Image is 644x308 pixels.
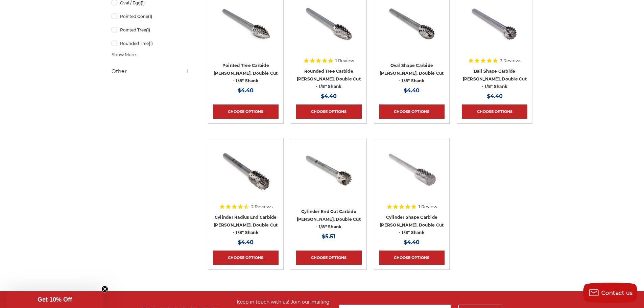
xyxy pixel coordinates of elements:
[38,296,72,303] span: Get 10% Off
[305,163,352,177] a: Quick view
[112,51,136,58] span: Show More
[321,93,337,99] span: $4.40
[214,215,278,235] a: Cylinder Radius End Carbide [PERSON_NAME], Double Cut - 1/8" Shank
[214,63,278,83] a: Pointed Tree Carbide [PERSON_NAME], Double Cut - 1/8" Shank
[463,69,527,89] a: Ball Shape Carbide [PERSON_NAME], Double Cut - 1/8" Shank
[380,63,444,83] a: Oval Shape Carbide [PERSON_NAME], Double Cut - 1/8" Shank
[146,27,150,32] span: (1)
[296,251,361,265] a: Choose Options
[112,24,190,36] a: Pointed Tree
[302,143,356,197] img: double cut 1/8 inch shank cylinder carbide burr
[601,290,633,296] span: Contact us
[7,291,103,308] div: Get 10% OffClose teaser
[471,17,518,31] a: Quick view
[213,251,279,265] a: Choose Options
[222,163,269,177] a: Quick view
[379,104,445,119] a: Choose Options
[238,87,254,94] span: $4.40
[379,143,445,209] a: CBSA-51D cylinder shape carbide burr 1/8" shank
[112,38,190,49] a: Rounded Tree
[296,143,361,209] a: double cut 1/8 inch shank cylinder carbide burr
[305,17,352,31] a: Quick view
[148,14,152,19] span: (1)
[141,0,145,5] span: (1)
[404,87,420,94] span: $4.40
[385,143,439,197] img: CBSA-51D cylinder shape carbide burr 1/8" shank
[500,58,521,63] span: 3 Reviews
[219,143,273,197] img: CBSC-51D cylinder radius end cut shape carbide burr 1/8" shank
[419,205,437,209] span: 1 Review
[380,215,444,235] a: Cylinder Shape Carbide [PERSON_NAME], Double Cut - 1/8" Shank
[583,283,637,303] button: Contact us
[213,104,279,119] a: Choose Options
[101,286,108,292] button: Close teaser
[462,104,527,119] a: Choose Options
[297,209,361,229] a: Cylinder End Cut Carbide [PERSON_NAME], Double Cut - 1/8" Shank
[149,41,153,46] span: (1)
[297,69,361,89] a: Rounded Tree Carbide [PERSON_NAME], Double Cut - 1/8" Shank
[112,10,190,22] a: Pointed Cone
[404,239,420,245] span: $4.40
[296,104,361,119] a: Choose Options
[388,17,435,31] a: Quick view
[322,233,335,240] span: $5.51
[213,143,279,209] a: CBSC-51D cylinder radius end cut shape carbide burr 1/8" shank
[388,163,435,177] a: Quick view
[379,251,445,265] a: Choose Options
[251,205,272,209] span: 2 Reviews
[238,239,254,245] span: $4.40
[112,67,190,75] h5: Other
[335,58,354,63] span: 1 Review
[222,17,269,31] a: Quick view
[487,93,503,99] span: $4.40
